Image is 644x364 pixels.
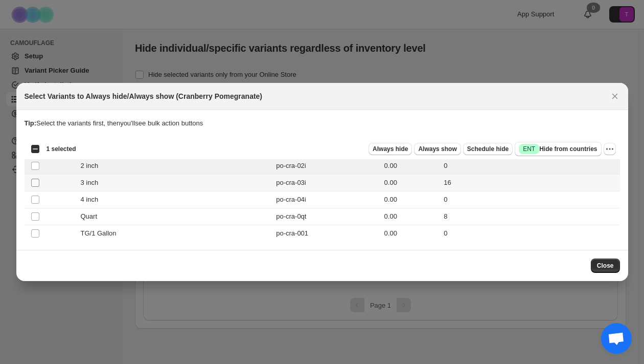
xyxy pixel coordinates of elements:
td: po-cra-001 [273,225,381,242]
button: Always show [414,143,461,155]
button: Schedule hide [463,143,513,155]
td: 0.00 [381,208,441,225]
strong: Tip: [25,119,37,127]
button: Close [591,259,620,273]
td: 0 [441,158,619,175]
span: Always show [418,145,456,153]
span: 1 selected [47,145,76,153]
td: po-cra-04i [273,191,381,208]
span: Close [597,262,614,270]
td: 8 [441,208,619,225]
td: 0.00 [381,225,441,242]
button: More actions [604,143,616,155]
span: TG/1 Gallon [81,228,122,239]
span: Always hide [373,145,408,153]
span: 2 inch [81,161,104,171]
button: Always hide [369,143,412,155]
h2: Select Variants to Always hide/Always show (Cranberry Pomegranate) [25,91,263,101]
span: ENT [523,145,535,153]
td: 16 [441,175,619,191]
td: po-cra-0qt [273,208,381,225]
span: Quart [81,211,103,222]
a: Open chat [601,323,632,354]
td: 0 [441,225,619,242]
button: Close [608,89,622,103]
span: 4 inch [81,195,104,205]
span: 3 inch [81,178,104,188]
td: po-cra-02i [273,158,381,175]
td: 0.00 [381,191,441,208]
td: po-cra-03i [273,175,381,191]
td: 0.00 [381,158,441,175]
p: Select the variants first, then you'll see bulk action buttons [25,118,620,129]
td: 0.00 [381,175,441,191]
button: SuccessENTHide from countries [515,142,601,156]
td: 0 [441,191,619,208]
span: Hide from countries [519,144,597,154]
span: Schedule hide [467,145,509,153]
